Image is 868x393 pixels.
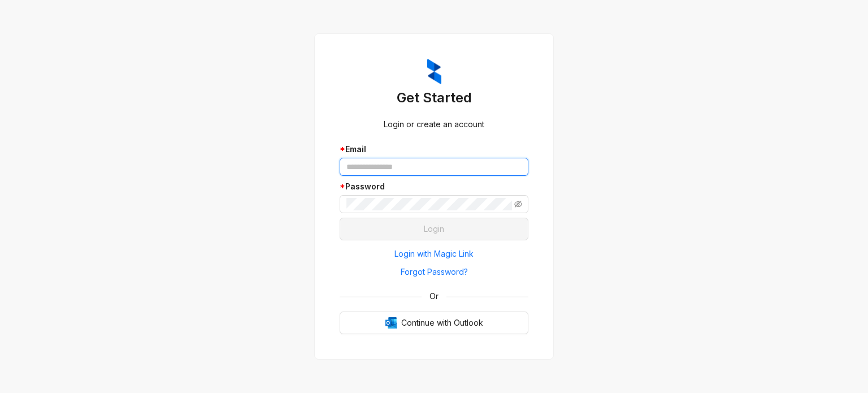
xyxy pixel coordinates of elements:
[514,200,522,208] span: eye-invisible
[401,317,483,329] span: Continue with Outlook
[394,248,474,260] span: Login with Magic Link
[340,312,528,334] button: OutlookContinue with Outlook
[340,89,528,107] h3: Get Started
[340,143,528,156] div: Email
[401,266,468,278] span: Forgot Password?
[340,263,528,281] button: Forgot Password?
[340,245,528,263] button: Login with Magic Link
[340,218,528,240] button: Login
[340,180,528,193] div: Password
[422,290,446,303] span: Or
[385,317,397,329] img: Outlook
[427,59,441,85] img: ZumaIcon
[340,118,528,131] div: Login or create an account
